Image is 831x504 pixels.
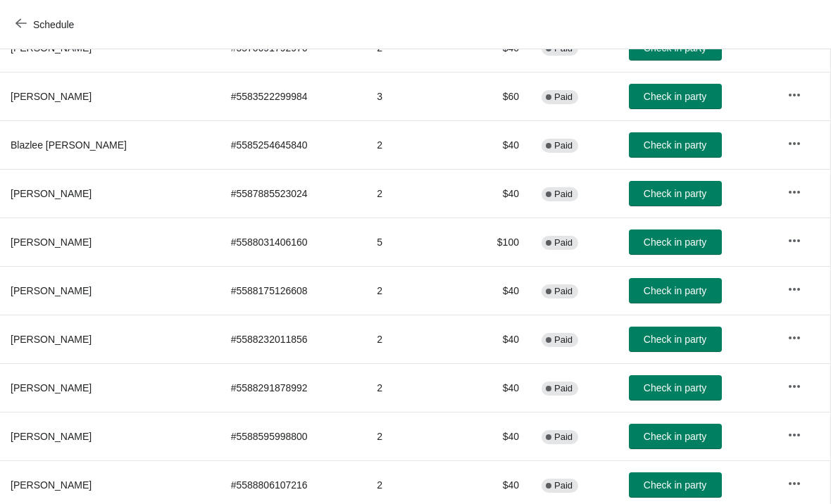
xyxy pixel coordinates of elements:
span: Check in party [644,479,706,491]
span: Paid [554,286,573,297]
span: Schedule [33,19,74,30]
button: Check in party [629,229,722,255]
td: $40 [465,169,530,218]
span: Check in party [644,139,706,151]
td: $40 [465,363,530,412]
span: Check in party [644,188,706,199]
span: [PERSON_NAME] [11,91,92,102]
button: Check in party [629,84,722,109]
button: Check in party [629,327,722,352]
td: $40 [465,315,530,363]
td: $40 [465,266,530,315]
span: Paid [554,431,573,443]
td: 2 [365,412,465,460]
td: $40 [465,120,530,169]
button: Check in party [629,472,722,498]
td: 5 [365,218,465,266]
span: Paid [554,92,573,103]
button: Check in party [629,375,722,401]
td: # 5588031406160 [220,218,365,266]
td: # 5588175126608 [220,266,365,315]
td: # 5585254645840 [220,120,365,169]
span: Check in party [644,334,706,345]
td: 2 [365,120,465,169]
td: 2 [365,266,465,315]
span: [PERSON_NAME] [11,237,92,248]
td: 2 [365,169,465,218]
button: Check in party [629,132,722,158]
td: $100 [465,218,530,266]
span: Check in party [644,382,706,393]
span: Paid [554,383,573,394]
span: Paid [554,189,573,200]
span: Check in party [644,431,706,442]
span: Check in party [644,91,706,102]
button: Check in party [629,424,722,449]
button: Check in party [629,278,722,303]
span: Paid [554,237,573,248]
span: [PERSON_NAME] [11,188,92,199]
td: # 5587885523024 [220,169,365,218]
span: Paid [554,334,573,346]
span: Paid [554,480,573,491]
td: 2 [365,363,465,412]
td: 3 [365,72,465,120]
span: [PERSON_NAME] [11,431,92,442]
span: Check in party [644,237,706,248]
span: Check in party [644,285,706,296]
button: Schedule [7,12,85,37]
span: [PERSON_NAME] [11,285,92,296]
span: [PERSON_NAME] [11,479,92,491]
span: [PERSON_NAME] [11,382,92,393]
span: [PERSON_NAME] [11,334,92,345]
td: # 5588595998800 [220,412,365,460]
td: 2 [365,315,465,363]
span: Blazlee [PERSON_NAME] [11,139,127,151]
td: # 5588232011856 [220,315,365,363]
td: # 5583522299984 [220,72,365,120]
span: Paid [554,140,573,151]
td: $60 [465,72,530,120]
td: $40 [465,412,530,460]
td: # 5588291878992 [220,363,365,412]
button: Check in party [629,181,722,206]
